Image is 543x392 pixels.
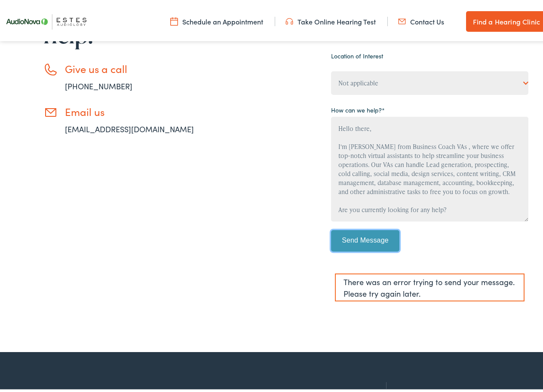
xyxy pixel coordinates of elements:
h3: Give us a call [65,60,220,73]
a: Schedule an Appointment [170,14,263,24]
label: Location of Interest [331,49,383,58]
a: [PHONE_NUMBER] [65,78,132,89]
a: Take Online Hearing Test [285,14,376,24]
label: How can we help? [331,103,385,112]
div: There was an error trying to send your message. Please try again later. [335,271,525,299]
a: [EMAIL_ADDRESS][DOMAIN_NAME] [65,121,194,132]
h3: Email us [65,103,220,115]
img: utility icon [398,14,406,24]
a: Contact Us [398,14,444,24]
img: utility icon [285,14,293,24]
input: Send Message [331,228,400,249]
img: utility icon [170,14,178,24]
